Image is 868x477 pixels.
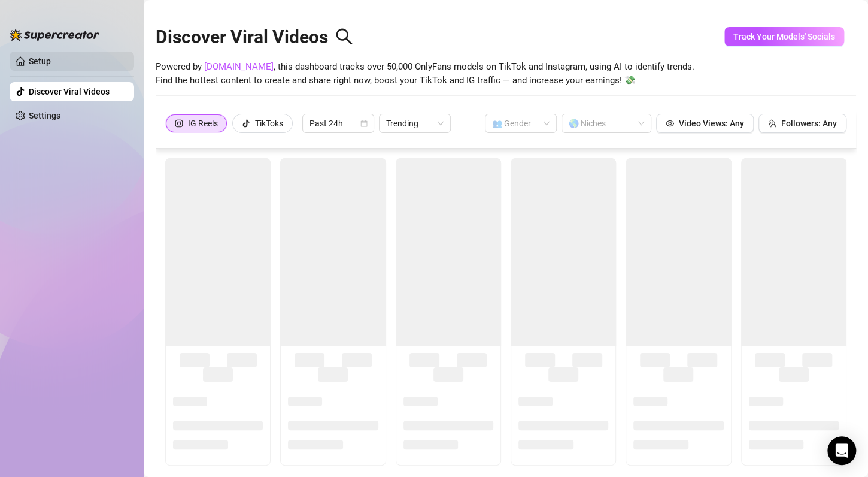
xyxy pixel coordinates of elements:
[309,114,367,132] span: Past 24h
[29,56,51,66] a: Setup
[10,29,99,41] img: logo-BBDzfeDw.svg
[29,111,60,120] a: Settings
[656,114,754,133] button: Video Views: Any
[255,114,283,132] div: TikToks
[242,119,250,128] span: tik-tok
[360,120,368,127] span: calendar
[758,114,846,133] button: Followers: Any
[666,119,674,128] span: eye
[204,61,274,72] a: [DOMAIN_NAME]
[335,28,353,46] span: search
[386,114,444,132] span: Trending
[827,436,856,465] div: Open Intercom Messenger
[29,87,110,96] a: Discover Viral Videos
[175,119,183,128] span: instagram
[156,26,353,49] h2: Discover Viral Videos
[768,119,776,128] span: team
[733,32,835,41] span: Track Your Models' Socials
[679,119,744,128] span: Video Views: Any
[724,27,844,46] button: Track Your Models' Socials
[188,114,218,132] div: IG Reels
[781,119,837,128] span: Followers: Any
[156,60,694,88] span: Powered by , this dashboard tracks over 50,000 OnlyFans models on TikTok and Instagram, using AI ...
